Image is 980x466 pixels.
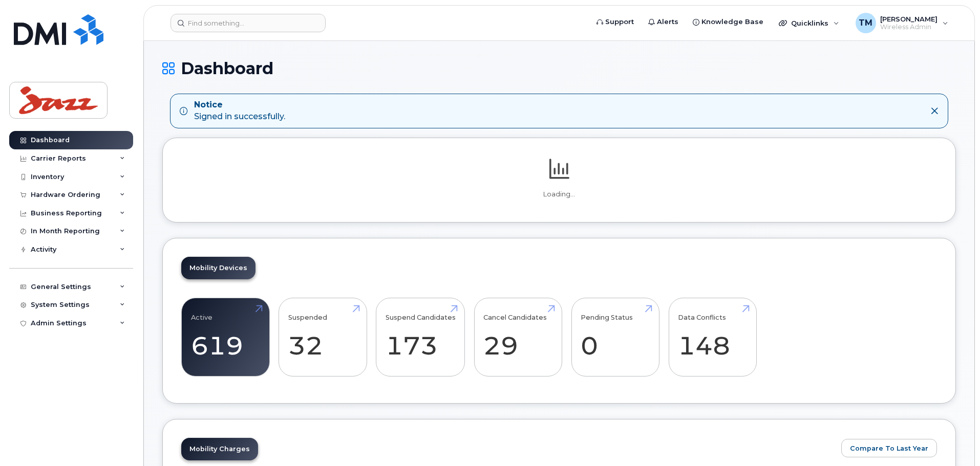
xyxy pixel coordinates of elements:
[194,99,285,111] strong: Notice
[181,257,255,279] a: Mobility Devices
[850,443,928,453] span: Compare To Last Year
[181,190,937,199] p: Loading...
[581,303,650,371] a: Pending Status 0
[841,439,937,457] button: Compare To Last Year
[194,99,285,123] div: Signed in successfully.
[483,303,552,371] a: Cancel Candidates 29
[191,303,260,371] a: Active 619
[288,303,357,371] a: Suspended 32
[162,59,956,77] h1: Dashboard
[181,438,258,460] a: Mobility Charges
[678,303,747,371] a: Data Conflicts 148
[386,303,456,371] a: Suspend Candidates 173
